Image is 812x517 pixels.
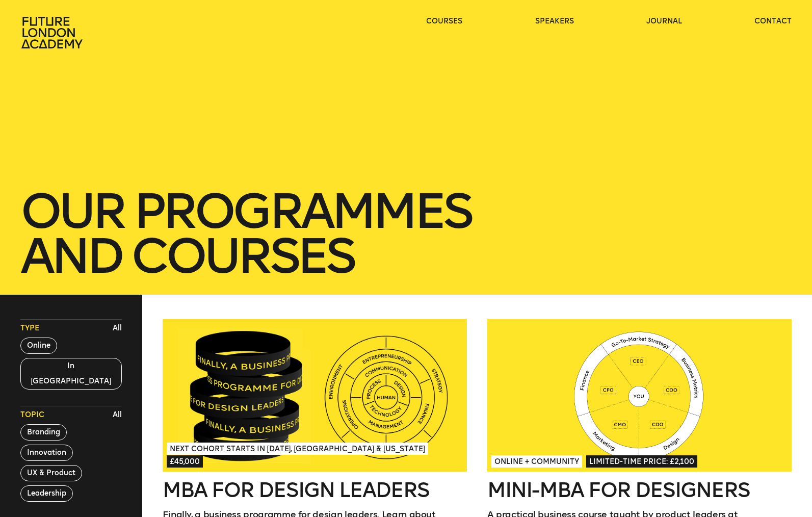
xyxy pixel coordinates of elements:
[20,424,67,441] button: Branding
[20,485,73,502] button: Leadership
[20,358,122,390] button: In [GEOGRAPHIC_DATA]
[487,480,792,500] h2: Mini-MBA for Designers
[426,16,462,27] a: courses
[491,455,582,468] span: Online + Community
[167,443,428,455] span: Next Cohort Starts in [DATE], [GEOGRAPHIC_DATA] & [US_STATE]
[535,16,574,27] a: speakers
[110,321,124,336] button: All
[20,445,73,461] button: Innovation
[20,189,792,278] h1: our Programmes and courses
[167,455,203,468] span: £45,000
[20,323,39,333] span: Type
[110,407,124,423] button: All
[20,338,57,354] button: Online
[754,16,792,27] a: contact
[646,16,682,27] a: journal
[163,480,467,500] h2: MBA for Design Leaders
[20,465,82,481] button: UX & Product
[586,455,697,468] span: Limited-time price: £2,100
[20,410,44,420] span: Topic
